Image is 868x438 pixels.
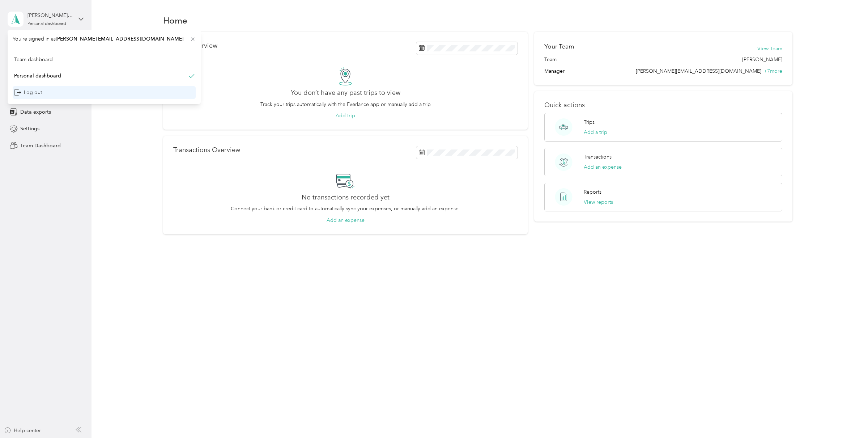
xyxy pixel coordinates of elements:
p: Reports [584,188,601,196]
p: Transactions [584,153,612,161]
p: Connect your bank or credit card to automatically sync your expenses, or manually add an expense. [231,205,460,212]
span: You’re signed in as [13,35,196,43]
button: Add a trip [584,129,607,136]
span: Manager [544,67,565,75]
span: Data exports [20,108,51,116]
button: View Team [757,45,782,52]
p: Quick actions [544,101,783,109]
div: Personal dashboard [14,72,61,80]
div: Personal dashboard [27,22,66,26]
button: Add an expense [584,163,622,171]
span: [PERSON_NAME] [742,56,782,63]
h2: Your Team [544,42,574,51]
h2: No transactions recorded yet [302,194,390,201]
span: Team [544,56,557,63]
button: Add trip [336,112,355,119]
div: Team dashboard [14,56,53,63]
button: View reports [584,198,613,206]
p: Trips [584,118,595,126]
h2: You don’t have any past trips to view [291,89,400,97]
h1: Home [163,17,187,24]
span: + 7 more [764,68,782,74]
div: [PERSON_NAME] FAVR [27,12,73,19]
span: [PERSON_NAME][EMAIL_ADDRESS][DOMAIN_NAME] [636,68,761,74]
button: Add an expense [327,216,365,224]
button: Help center [4,427,41,434]
span: Settings [20,125,39,132]
p: Track your trips automatically with the Everlance app or manually add a trip [260,101,431,108]
span: Team Dashboard [20,142,61,149]
span: [PERSON_NAME][EMAIL_ADDRESS][DOMAIN_NAME] [56,36,183,42]
iframe: Everlance-gr Chat Button Frame [827,397,868,438]
p: Transactions Overview [173,146,240,154]
div: Log out [14,89,42,96]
